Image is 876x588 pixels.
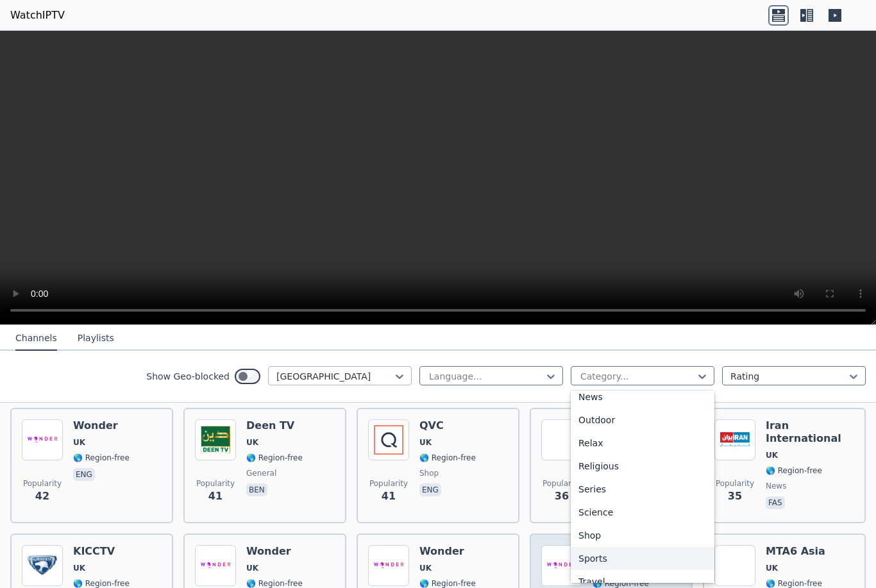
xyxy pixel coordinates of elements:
span: 36 [555,489,569,504]
button: Channels [15,326,57,351]
img: Wonder [541,545,582,586]
span: Popularity [716,478,754,489]
span: 🌎 Region-free [246,453,303,463]
div: News [571,385,714,408]
div: Science [571,501,714,524]
span: UK [419,437,432,448]
h6: Wonder [73,419,130,432]
img: MTA1 World [541,419,582,460]
img: Wonder [195,545,236,586]
span: 41 [208,489,223,504]
span: 35 [728,489,742,504]
img: Wonder [368,545,409,586]
span: Popularity [369,478,408,489]
p: fas [766,496,785,509]
a: WatchIPTV [10,8,65,23]
h6: Deen TV [246,419,303,432]
img: QVC [368,419,409,460]
span: UK [766,450,778,460]
img: Iran International [714,419,755,460]
button: Playlists [78,326,114,351]
span: UK [246,437,258,448]
span: shop [419,468,439,478]
span: UK [246,563,258,573]
span: news [766,481,786,491]
span: 🌎 Region-free [766,466,822,476]
h6: Iran International [766,419,854,445]
h6: KICCTV [73,545,130,558]
div: Relax [571,432,714,455]
p: eng [419,483,441,496]
span: Popularity [196,478,235,489]
span: UK [73,563,85,573]
div: Series [571,478,714,501]
span: 42 [35,489,49,504]
span: 🌎 Region-free [73,453,130,463]
img: Wonder [22,419,63,460]
span: 🌎 Region-free [419,453,476,463]
span: general [246,468,276,478]
img: KICCTV [22,545,63,586]
p: ben [246,483,267,496]
div: Outdoor [571,408,714,432]
span: UK [73,437,85,448]
h6: MTA6 Asia [766,545,854,558]
span: UK [419,563,432,573]
span: UK [766,563,778,573]
label: Show Geo-blocked [146,370,230,383]
span: Popularity [23,478,62,489]
img: MTA6 Asia [714,545,755,586]
div: Religious [571,455,714,478]
span: Popularity [543,478,581,489]
p: eng [73,468,95,481]
h6: QVC [419,419,476,432]
h6: Wonder [246,545,303,558]
span: 41 [382,489,396,504]
img: Deen TV [195,419,236,460]
div: Sports [571,547,714,570]
div: Shop [571,524,714,547]
h6: Wonder [419,545,476,558]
